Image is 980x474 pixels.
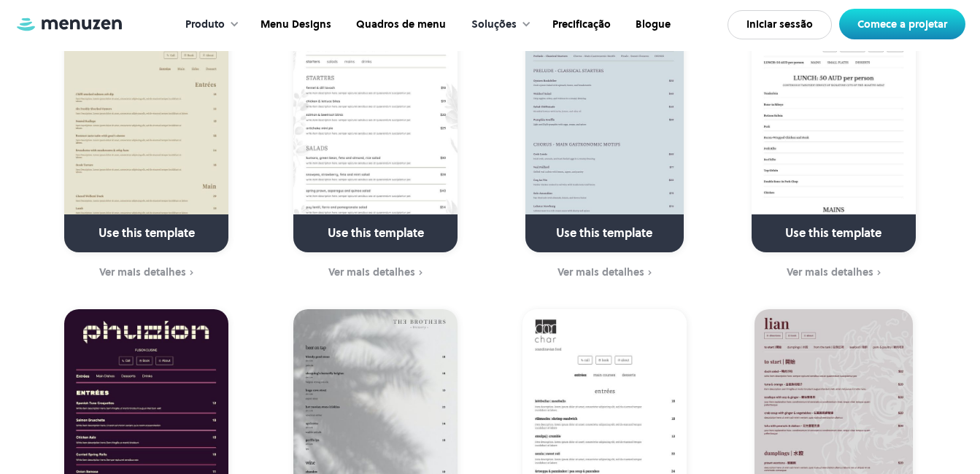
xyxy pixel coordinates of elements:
div: Ver mais detalhes [557,266,644,278]
a: Ver mais detalhes [270,265,481,281]
a: Use this template [525,5,684,252]
a: Precificação [539,2,622,47]
div: Produto [185,17,225,33]
a: Iniciar sessão [728,10,832,39]
a: Ver mais detalhes [42,265,252,281]
a: Use this template [64,5,228,252]
a: Comece a projetar [839,9,965,39]
div: Soluções [471,17,517,33]
a: Use this template [293,5,458,252]
div: Soluções [457,2,539,47]
a: Use this template [752,5,916,252]
div: Produto [171,2,247,47]
a: Blogue [622,2,682,47]
a: Quadros de menu [342,2,457,47]
div: Ver mais detalhes [99,266,186,278]
div: Ver mais detalhes [787,266,873,278]
a: Ver mais detalhes [728,265,939,281]
a: Menu Designs [247,2,342,47]
div: Ver mais detalhes [328,266,415,278]
a: Ver mais detalhes [499,265,710,281]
